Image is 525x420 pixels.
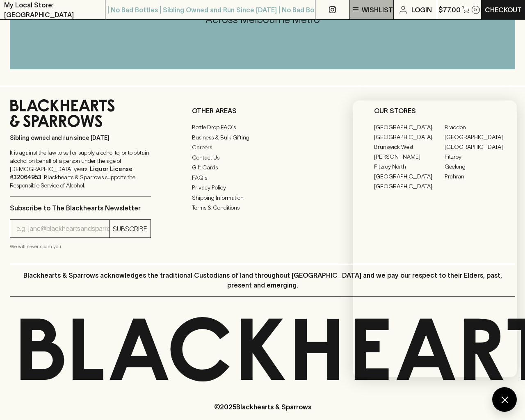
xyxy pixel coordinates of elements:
[474,7,477,12] p: 5
[192,106,333,116] p: OTHER AREAS
[192,153,333,162] a: Contact Us
[113,224,147,234] p: SUBSCRIBE
[192,203,333,213] a: Terms & Conditions
[10,242,151,251] p: We will never spam you
[192,123,333,132] a: Bottle Drop FAQ's
[485,5,522,15] p: Checkout
[10,148,151,189] p: It is against the law to sell or supply alcohol to, or to obtain alcohol on behalf of a person un...
[438,5,461,15] p: $77.00
[192,132,333,142] a: Business & Bulk Gifting
[10,134,151,142] p: Sibling owned and run since [DATE]
[192,183,333,193] a: Privacy Policy
[16,270,509,290] p: Blackhearts & Sparrows acknowledges the traditional Custodians of land throughout [GEOGRAPHIC_DAT...
[411,5,432,15] p: Login
[362,5,393,15] p: Wishlist
[192,163,333,173] a: Gift Cards
[192,193,333,203] a: Shipping Information
[10,203,151,213] p: Subscribe to The Blackhearts Newsletter
[192,143,333,153] a: Careers
[192,173,333,183] a: FAQ's
[16,222,109,235] input: e.g. jane@blackheartsandsparrows.com.au
[110,220,151,237] button: SUBSCRIBE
